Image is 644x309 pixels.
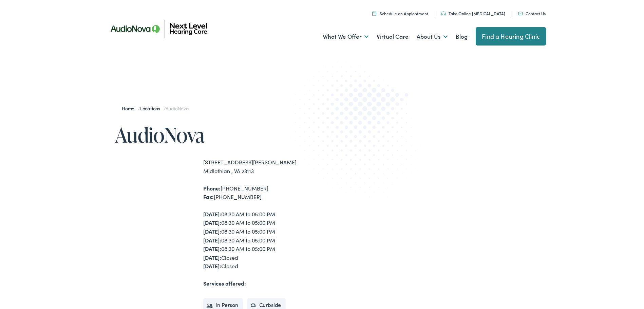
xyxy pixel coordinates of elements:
strong: [DATE]: [203,228,221,235]
strong: Services offered: [203,279,246,287]
div: 08:30 AM to 05:00 PM 08:30 AM to 05:00 PM 08:30 AM to 05:00 PM 08:30 AM to 05:00 PM 08:30 AM to 0... [203,210,322,271]
span: / / [122,105,189,112]
a: Contact Us [518,11,546,16]
a: Locations [140,105,164,112]
a: Take Online [MEDICAL_DATA] [441,11,505,16]
strong: [DATE]: [203,236,221,244]
a: Find a Hearing Clinic [476,27,546,46]
img: An icon symbolizing headphones, colored in teal, suggests audio-related services or features. [441,12,446,16]
h1: AudioNova [115,124,322,146]
div: [STREET_ADDRESS][PERSON_NAME] Midlothian , VA 23113 [203,158,322,175]
strong: [DATE]: [203,262,221,270]
img: Calendar icon representing the ability to schedule a hearing test or hearing aid appointment at N... [372,11,376,16]
div: [PHONE_NUMBER] [PHONE_NUMBER] [203,184,322,201]
a: What We Offer [323,24,368,49]
strong: Phone: [203,184,221,192]
strong: [DATE]: [203,219,221,226]
img: An icon representing mail communication is presented in a unique teal color. [518,12,523,15]
strong: [DATE]: [203,245,221,252]
a: About Us [417,24,448,49]
a: Home [122,105,138,112]
a: Blog [456,24,468,49]
strong: [DATE]: [203,210,221,218]
strong: Fax: [203,193,214,200]
span: AudioNova [166,105,189,112]
a: Schedule an Appiontment [372,11,428,16]
a: Virtual Care [377,24,409,49]
strong: [DATE]: [203,254,221,261]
